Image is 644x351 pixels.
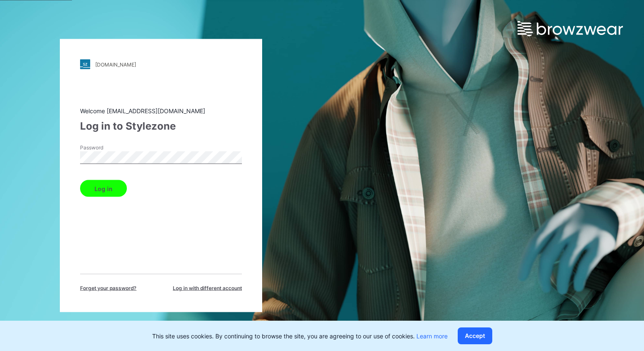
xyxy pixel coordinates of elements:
[173,285,242,292] span: Log in with different account
[80,106,242,115] div: Welcome [EMAIL_ADDRESS][DOMAIN_NAME]
[80,59,242,69] a: [DOMAIN_NAME]
[80,285,137,292] span: Forget your password?
[80,144,139,152] label: Password
[458,327,492,344] button: Accept
[416,332,448,340] a: Learn more
[80,59,90,69] img: stylezone-logo.562084cfcfab977791bfbf7441f1a819.svg
[518,21,623,36] img: browzwear-logo.e42bd6dac1945053ebaf764b6aa21510.svg
[152,332,448,340] p: This site uses cookies. By continuing to browse the site, you are agreeing to our use of cookies.
[95,61,136,67] div: [DOMAIN_NAME]
[80,119,242,134] div: Log in to Stylezone
[80,180,127,197] button: Log in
